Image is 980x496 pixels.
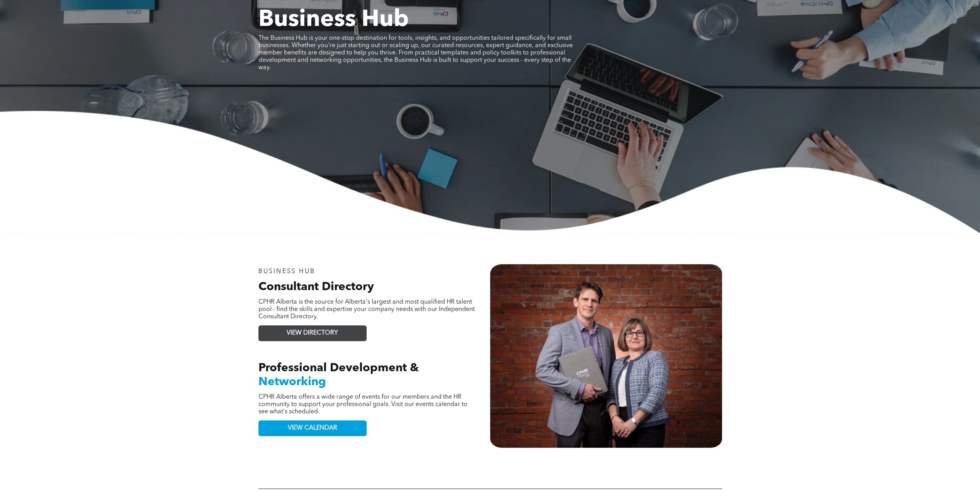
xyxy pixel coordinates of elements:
[258,362,419,374] span: Professional Development &
[490,264,722,448] img: 256A6295-ae81ebd7-1920w.png
[288,425,337,432] span: VIEW CALENDAR
[258,394,467,415] span: CPHR Alberta offers a wide range of events for our members and the HR community to support your p...
[258,281,374,293] strong: Consultant Directory
[258,325,367,341] a: VIEW DIRECTORY
[287,330,338,337] span: VIEW DIRECTORY
[258,299,475,320] span: CPHR Alberta is the source for Alberta's largest and most qualified HR talent pool - find the ski...
[258,420,367,436] a: VIEW CALENDAR
[258,376,326,388] span: Networking
[258,35,573,71] span: The Business Hub is your one-stop destination for tools, insights, and opportunities tailored spe...
[258,8,409,32] span: Business Hub
[258,268,315,275] span: BUSINESS HUB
